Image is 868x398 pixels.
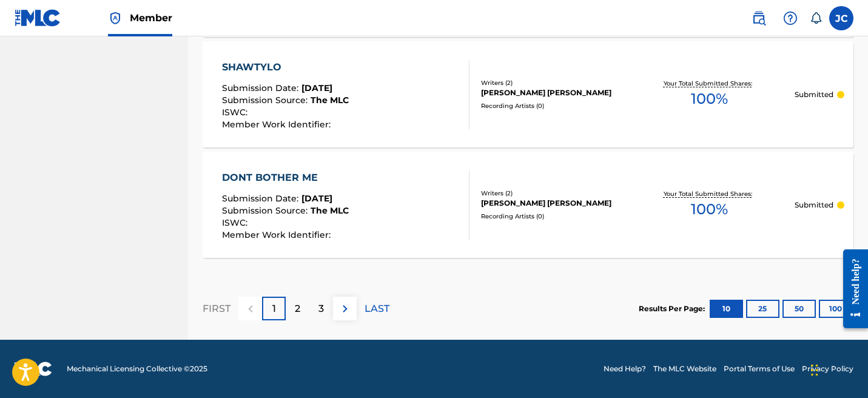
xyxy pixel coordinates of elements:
[222,107,251,118] span: ISWC :
[108,11,123,25] img: Top Rightsholder
[222,205,311,216] span: Submission Source :
[481,87,624,98] div: [PERSON_NAME] [PERSON_NAME]
[810,12,822,24] div: Notifications
[802,363,853,374] a: Privacy Policy
[222,119,334,130] span: Member Work Identifier :
[222,83,301,93] span: Submission Date :
[15,9,61,27] img: MLC Logo
[664,79,755,88] p: Your Total Submitted Shares:
[778,6,802,30] div: Help
[272,302,276,316] p: 1
[365,302,389,316] p: LAST
[203,152,853,258] a: DONT BOTHER MESubmission Date:[DATE]Submission Source:The MLCISWC:Member Work Identifier:Writers ...
[318,302,324,316] p: 3
[203,41,853,147] a: SHAWTYLOSubmission Date:[DATE]Submission Source:The MLCISWC:Member Work Identifier:Writers (2)[PE...
[222,229,334,240] span: Member Work Identifier :
[222,95,311,106] span: Submission Source :
[710,300,743,318] button: 10
[15,362,52,376] img: logo
[301,83,332,93] span: [DATE]
[834,240,868,337] iframe: Resource Center
[481,198,624,209] div: [PERSON_NAME] [PERSON_NAME]
[807,340,868,398] iframe: Chat Widget
[311,205,349,216] span: The MLC
[653,363,716,374] a: The MLC Website
[691,88,728,110] span: 100 %
[222,170,349,185] div: DONT BOTHER ME
[222,193,301,204] span: Submission Date :
[130,11,172,25] span: Member
[203,302,230,316] p: FIRST
[481,212,624,221] div: Recording Artists ( 0 )
[222,217,251,228] span: ISWC :
[752,11,766,25] img: search
[829,6,853,30] div: User Menu
[795,89,833,100] p: Submitted
[691,198,728,220] span: 100 %
[819,300,852,318] button: 100
[724,363,795,374] a: Portal Terms of Use
[795,200,833,211] p: Submitted
[67,363,207,374] span: Mechanical Licensing Collective © 2025
[604,363,646,374] a: Need Help?
[664,189,755,198] p: Your Total Submitted Shares:
[301,193,332,204] span: [DATE]
[783,11,798,25] img: help
[295,302,300,316] p: 2
[639,303,708,314] p: Results Per Page:
[481,78,624,87] div: Writers ( 2 )
[746,300,779,318] button: 25
[481,189,624,198] div: Writers ( 2 )
[811,352,818,388] div: Drag
[311,95,349,106] span: The MLC
[747,6,771,30] a: Public Search
[782,300,816,318] button: 50
[338,302,352,316] img: right
[222,60,349,75] div: SHAWTYLO
[481,101,624,110] div: Recording Artists ( 0 )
